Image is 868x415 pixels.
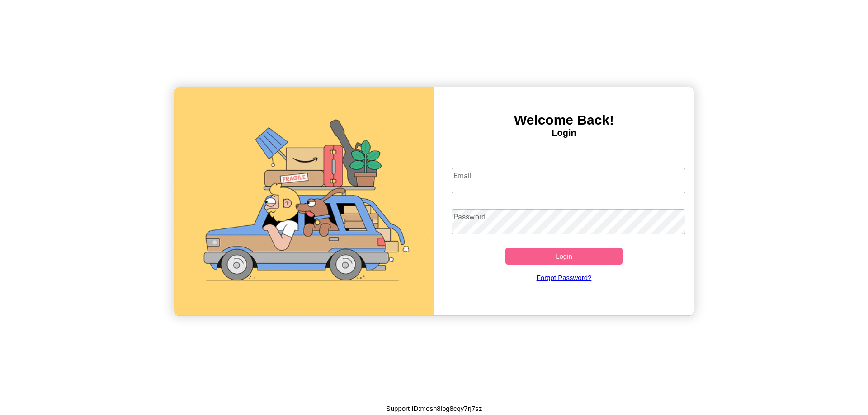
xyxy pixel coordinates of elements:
[505,248,623,265] button: Login
[434,112,694,128] h3: Welcome Back!
[447,265,681,290] a: Forgot Password?
[434,128,694,138] h4: Login
[174,87,434,315] img: gif
[386,402,482,415] p: Support ID: mesn8lbg8cqy7rj7sz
